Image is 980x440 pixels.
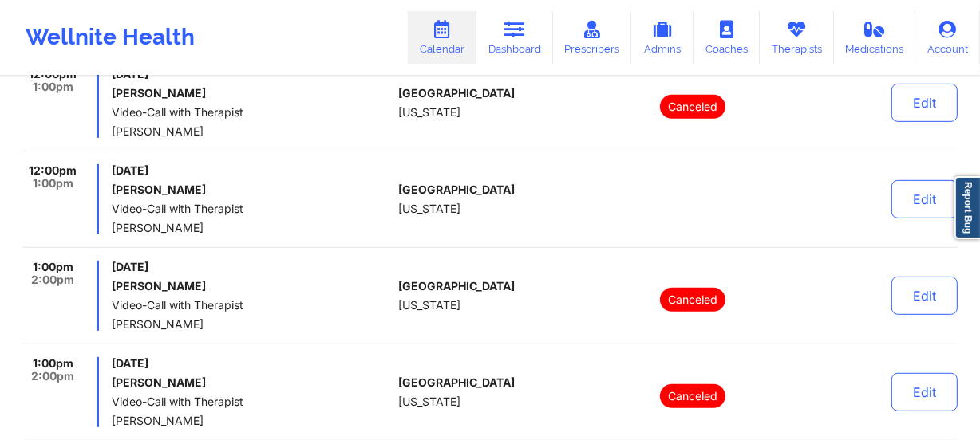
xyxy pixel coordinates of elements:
a: Admins [631,11,694,64]
span: [GEOGRAPHIC_DATA] [398,183,515,196]
a: Dashboard [476,11,553,64]
span: 1:00pm [33,177,73,190]
span: 1:00pm [33,261,73,273]
span: [PERSON_NAME] [112,222,392,234]
h6: [PERSON_NAME] [112,183,392,196]
p: Canceled [660,384,725,408]
button: Edit [891,84,958,122]
span: [US_STATE] [398,395,460,408]
span: Video-Call with Therapist [112,395,392,408]
span: [US_STATE] [398,299,460,312]
h6: [PERSON_NAME] [112,87,392,100]
span: 2:00pm [31,273,74,286]
span: Video-Call with Therapist [112,202,392,215]
p: Canceled [660,288,725,312]
span: [DATE] [112,164,392,177]
button: Edit [891,277,958,315]
span: Video-Call with Therapist [112,106,392,119]
button: Edit [891,180,958,218]
span: 1:00pm [33,81,73,93]
a: Calendar [408,11,476,64]
a: Medications [834,11,916,64]
span: 1:00pm [33,357,73,370]
span: [PERSON_NAME] [112,318,392,331]
span: [PERSON_NAME] [112,125,392,138]
a: Account [915,11,980,64]
span: 12:00pm [29,164,77,177]
span: 2:00pm [31,370,74,383]
a: Therapists [760,11,834,64]
a: Report Bug [954,176,980,239]
span: [GEOGRAPHIC_DATA] [398,87,515,100]
span: Video-Call with Therapist [112,299,392,312]
span: [US_STATE] [398,202,460,215]
h6: [PERSON_NAME] [112,376,392,389]
a: Prescribers [553,11,632,64]
h6: [PERSON_NAME] [112,280,392,293]
span: [US_STATE] [398,106,460,119]
span: [GEOGRAPHIC_DATA] [398,280,515,293]
span: [GEOGRAPHIC_DATA] [398,376,515,389]
button: Edit [891,373,958,411]
a: Coaches [694,11,760,64]
p: Canceled [660,95,725,119]
span: [PERSON_NAME] [112,414,392,427]
span: [DATE] [112,357,392,370]
span: [DATE] [112,261,392,273]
